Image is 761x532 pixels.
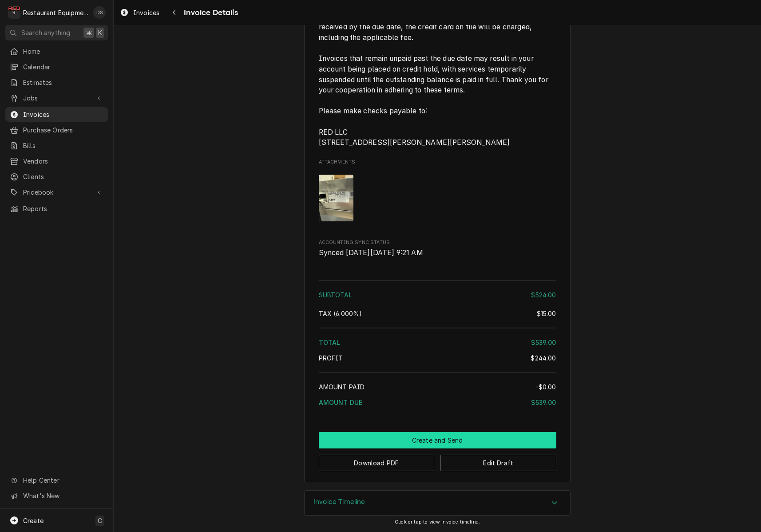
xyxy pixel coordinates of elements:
[319,398,556,407] div: Amount Due
[181,7,238,19] span: Invoice Details
[167,5,181,20] button: Navigate back
[5,123,108,137] a: Purchase Orders
[23,141,103,150] span: Bills
[440,455,556,471] button: Edit Draft
[23,78,103,87] span: Estimates
[21,28,70,37] span: Search anything
[23,125,103,135] span: Purchase Orders
[319,309,556,318] div: Tax
[23,476,103,485] span: Help Center
[319,290,556,300] div: Subtotal
[531,398,556,407] div: $539.00
[319,339,341,346] span: Total
[319,383,365,391] span: Amount Paid
[5,25,108,40] button: Search anything⌘K
[319,239,556,258] div: Accounting Sync Status
[23,93,90,103] span: Jobs
[319,277,556,413] div: Amount Summary
[133,8,159,17] span: Invoices
[319,455,435,471] button: Download PDF
[305,491,570,516] button: Accordion Details Expand Trigger
[23,110,103,119] span: Invoices
[5,488,108,503] a: Go to What's New
[537,309,556,318] div: $15.00
[531,338,556,347] div: $539.00
[5,138,108,153] a: Bills
[319,310,362,317] span: [6%] West Virginia State
[319,175,354,221] img: BSCOOMFuRMW9USNgETrB
[23,156,103,166] span: Vendors
[93,6,106,19] div: DS
[319,159,556,166] span: Attachments
[531,353,556,363] div: $244.00
[319,338,556,347] div: Total
[23,8,88,17] div: Restaurant Equipment Diagnostics
[5,473,108,488] a: Go to Help Center
[531,290,556,300] div: $524.00
[5,154,108,168] a: Vendors
[23,491,103,500] span: What's New
[319,432,556,471] div: Button Group
[319,432,556,448] button: Create and Send
[319,354,343,362] span: Profit
[536,382,556,392] div: -$0.00
[319,159,556,228] div: Attachments
[5,185,108,200] a: Go to Pricebook
[319,168,556,228] span: Attachments
[23,62,103,72] span: Calendar
[5,201,108,216] a: Reports
[319,248,423,257] span: Synced [DATE][DATE] 9:21 AM
[319,448,556,471] div: Button Group Row
[319,291,352,299] span: Subtotal
[395,519,480,525] span: Click or tap to view invoice timeline.
[93,6,106,19] div: Derek Stewart's Avatar
[319,248,556,258] span: Accounting Sync Status
[23,172,103,181] span: Clients
[304,490,571,516] div: Invoice Timeline
[23,188,90,197] span: Pricebook
[319,432,556,448] div: Button Group Row
[98,28,102,37] span: K
[5,91,108,105] a: Go to Jobs
[5,44,108,59] a: Home
[313,498,365,506] h3: Invoice Timeline
[23,517,44,524] span: Create
[5,107,108,122] a: Invoices
[319,399,363,406] span: Amount Due
[319,1,556,148] span: Payment Terms & Credit Policy
[23,47,103,56] span: Home
[8,6,20,19] div: Restaurant Equipment Diagnostics's Avatar
[98,516,102,525] span: C
[319,353,556,363] div: Profit
[5,169,108,184] a: Clients
[8,6,20,19] div: R
[319,239,556,246] span: Accounting Sync Status
[305,491,570,516] div: Accordion Header
[23,204,103,213] span: Reports
[5,60,108,74] a: Calendar
[86,28,92,37] span: ⌘
[5,75,108,90] a: Estimates
[116,5,163,20] a: Invoices
[319,382,556,392] div: Amount Paid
